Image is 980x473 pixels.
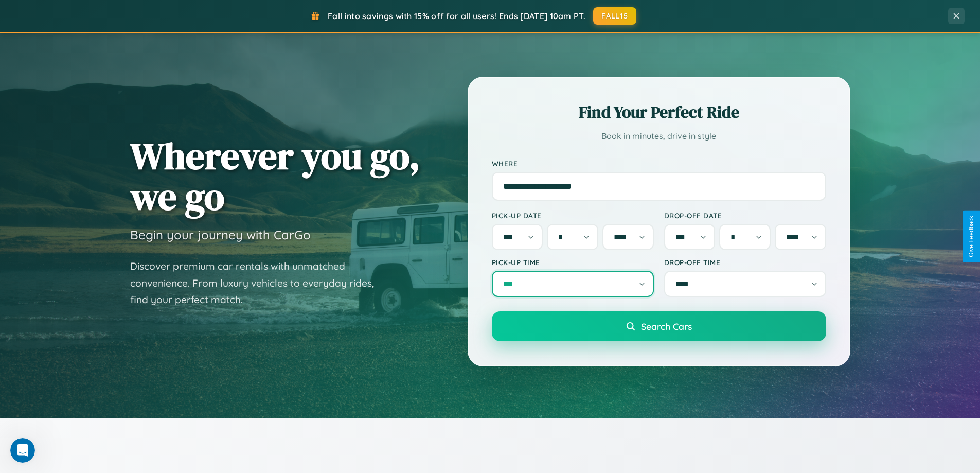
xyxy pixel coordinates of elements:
label: Pick-up Time [492,258,654,267]
h2: Find Your Perfect Ride [492,101,826,124]
button: FALL15 [593,7,636,25]
span: Fall into savings with 15% off for all users! Ends [DATE] 10am PT. [328,11,585,21]
iframe: Intercom live chat [10,438,35,463]
p: Discover premium car rentals with unmatched convenience. From luxury vehicles to everyday rides, ... [130,258,387,308]
label: Where [492,159,826,168]
h1: Wherever you go, we go [130,135,420,217]
div: Give Feedback [968,216,975,257]
label: Drop-off Time [664,258,826,267]
label: Drop-off Date [664,211,826,220]
p: Book in minutes, drive in style [492,129,826,144]
h3: Begin your journey with CarGo [130,227,311,242]
span: Search Cars [641,321,692,332]
button: Search Cars [492,311,826,341]
label: Pick-up Date [492,211,654,220]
